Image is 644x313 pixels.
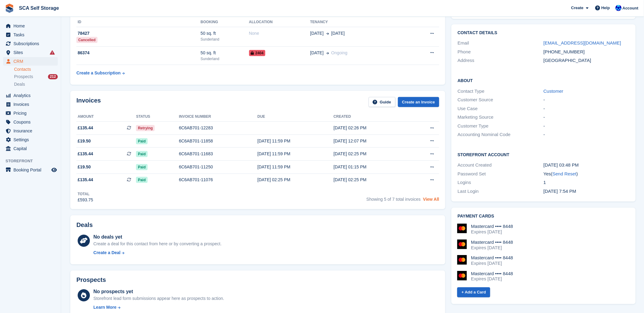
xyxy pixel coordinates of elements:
span: Paid [136,177,147,183]
span: £19.50 [78,138,91,144]
span: Subscriptions [13,39,50,48]
div: Last Login [458,188,543,195]
span: Capital [13,144,50,153]
div: Mastercard •••• 8448 [471,239,513,245]
th: Amount [76,112,136,122]
div: 6C6AB701-11858 [179,138,257,144]
a: menu [3,135,58,144]
span: Invoices [13,100,50,109]
div: [DATE] 02:25 PM [333,177,410,183]
div: Total [78,191,93,197]
a: menu [3,91,58,100]
div: - [543,131,629,138]
div: None [249,30,310,37]
div: 1 [543,179,629,186]
a: Guide [369,97,396,107]
a: menu [3,57,58,66]
div: Mastercard •••• 8448 [471,255,513,261]
div: Password Set [458,171,543,178]
a: menu [3,39,58,48]
h2: Contact Details [458,31,629,35]
div: 6C6AB701-11076 [179,177,257,183]
span: £135.44 [78,125,93,131]
span: Storefront [6,158,61,164]
a: menu [3,118,58,126]
th: Status [136,112,179,122]
div: No prospects yet [94,288,224,296]
div: Customer Source [458,96,543,103]
span: Showing 5 of 7 total invoices [366,197,421,202]
a: Send Reset [553,171,576,176]
div: Phone [458,49,543,56]
div: Address [458,57,543,64]
div: - [543,114,629,121]
div: - [543,105,629,112]
span: Pricing [13,109,50,117]
div: Logins [458,179,543,186]
div: [DATE] 11:59 PM [257,164,333,170]
h2: Deals [76,221,93,228]
div: 50 sq. ft [201,30,249,37]
span: £135.44 [78,177,93,183]
span: Deals [14,81,25,87]
div: 6C6AB701-11250 [179,164,257,170]
div: - [543,123,629,130]
th: Created [333,112,410,122]
h2: Payment cards [458,214,629,219]
a: [EMAIL_ADDRESS][DOMAIN_NAME] [543,40,621,45]
span: Create [571,5,583,11]
span: Paid [136,151,147,157]
th: Tenancy [310,17,406,27]
th: Allocation [249,17,310,27]
span: [DATE] [310,50,324,56]
a: Customer [543,88,563,94]
span: Booking Portal [13,166,50,174]
img: Kelly Neesham [616,5,622,11]
div: [DATE] 02:25 PM [333,151,410,157]
a: View All [423,197,439,202]
a: Create a Subscription [76,67,125,79]
div: [GEOGRAPHIC_DATA] [543,57,629,64]
img: Mastercard Logo [457,255,467,265]
a: Preview store [50,166,58,174]
div: Email [458,40,543,47]
div: Use Case [458,105,543,112]
span: £19.50 [78,164,91,170]
div: Expires [DATE] [471,276,513,282]
div: [DATE] 01:15 PM [333,164,410,170]
span: Settings [13,135,50,144]
a: Learn More [94,304,224,311]
time: 2025-05-16 18:54:03 UTC [543,189,576,194]
a: menu [3,100,58,109]
h2: Invoices [76,97,101,107]
div: Sunderland [201,37,249,42]
span: [DATE] [310,30,324,37]
div: [DATE] 03:48 PM [543,162,629,169]
div: 50 sq. ft [201,50,249,56]
th: Booking [201,17,249,27]
span: Sites [13,48,50,57]
div: Cancelled [76,37,98,43]
div: [DATE] 12:07 PM [333,138,410,144]
div: Contact Type [458,88,543,95]
a: menu [3,144,58,153]
a: menu [3,166,58,174]
span: £135.44 [78,151,93,157]
a: Deals [14,81,58,88]
a: + Add a Card [457,287,490,297]
div: - [543,96,629,103]
th: Due [257,112,333,122]
div: Customer Type [458,123,543,130]
div: 212 [48,74,58,79]
div: Account Created [458,162,543,169]
a: menu [3,127,58,135]
span: 2404 [249,50,266,56]
span: Prospects [14,74,33,80]
div: Expires [DATE] [471,229,513,235]
h2: Prospects [76,277,106,284]
a: menu [3,109,58,117]
div: Storefront lead form submissions appear here as prospects to action. [94,296,224,302]
div: [DATE] 11:59 PM [257,151,333,157]
a: Create an Invoice [398,97,440,107]
div: 6C6AB701-11683 [179,151,257,157]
